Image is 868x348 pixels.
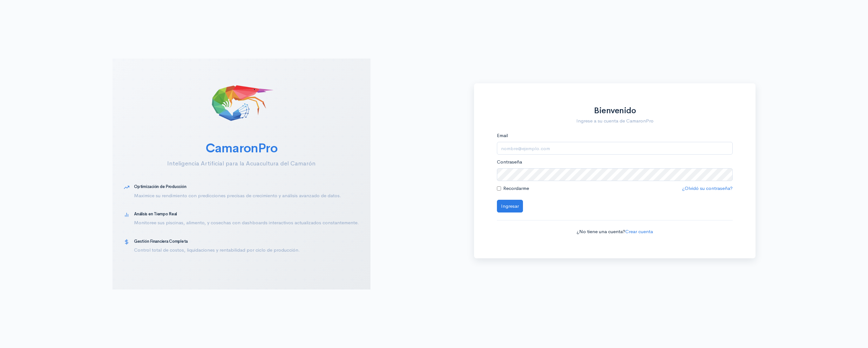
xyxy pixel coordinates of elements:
[497,132,508,139] label: Email
[497,106,733,115] h1: Bienvenido
[134,212,359,216] h5: Análisis en Tiempo Real
[497,200,523,213] button: Ingresar
[625,228,653,234] a: Crear cuenta
[134,247,359,254] p: Control total de costos, liquidaciones y rentabilidad por ciclo de producción.
[134,184,359,189] h5: Optimización de Producción
[497,228,733,235] p: ¿No tiene una cuenta?
[503,185,529,192] label: Recordarme
[497,158,522,166] label: Contraseña
[124,159,359,168] p: Inteligencia Artificial para la Acuacultura del Camarón
[210,70,273,134] img: CamaronPro Logo
[134,219,359,226] p: Monitoree sus piscinas, alimento, y cosechas con dashboards interactivos actualizados constanteme...
[682,185,733,191] a: ¿Olvidó su contraseña?
[497,142,733,155] input: nombre@ejemplo.com
[124,141,359,155] h2: CamaronPro
[497,117,733,125] p: Ingrese a su cuenta de CamaronPro
[134,239,359,244] h5: Gestión Financiera Completa
[134,192,359,199] p: Maximice su rendimiento con predicciones precisas de crecimiento y análisis avanzado de datos.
